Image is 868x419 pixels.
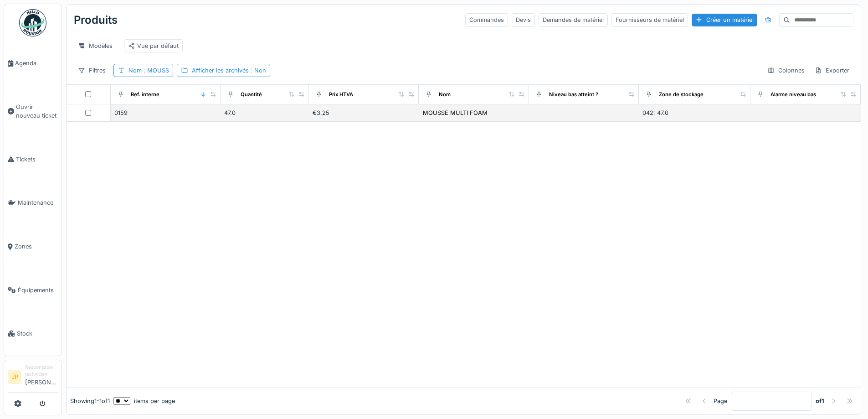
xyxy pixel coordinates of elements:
[465,13,508,26] div: Commandes
[4,225,62,269] a: Zones
[611,13,688,26] div: Fournisseurs de matériel
[18,286,58,295] span: Équipements
[329,91,353,98] div: Prix HTVA
[142,67,169,74] span: : MOUSS
[659,91,704,98] div: Zone de stockage
[439,91,451,98] div: Nom
[4,138,62,181] a: Tickets
[224,109,305,117] div: 47.0
[131,91,159,98] div: Ref. interne
[16,155,58,164] span: Tickets
[4,41,62,85] a: Agenda
[692,14,757,26] div: Créer un matériel
[512,13,535,26] div: Devis
[249,67,266,74] span: : Non
[74,8,118,32] div: Produits
[25,364,58,378] div: Responsable technicien
[539,13,608,26] div: Demandes de matériel
[642,109,668,116] span: 042: 47.0
[4,85,62,138] a: Ouvrir nouveau ticket
[15,59,58,67] span: Agenda
[114,109,217,117] div: 0159
[19,9,46,36] img: Badge_color-CXgf-gQk.svg
[128,41,179,50] div: Vue par défaut
[811,64,853,77] div: Exporter
[763,64,809,77] div: Colonnes
[74,64,110,77] div: Filtres
[8,364,58,393] a: JP Responsable technicien[PERSON_NAME]
[16,103,58,120] span: Ouvrir nouveau ticket
[770,91,816,98] div: Alarme niveau bas
[816,397,824,405] strong: of 1
[18,198,58,207] span: Maintenance
[192,66,266,75] div: Afficher les archivés
[25,364,58,390] li: [PERSON_NAME]
[113,397,175,405] div: items per page
[241,91,262,98] div: Quantité
[423,109,488,117] div: MOUSSE MULTI FOAM
[4,181,62,225] a: Maintenance
[8,370,21,384] li: JP
[313,109,416,117] div: €3,25
[4,312,62,356] a: Stock
[17,329,58,338] span: Stock
[128,66,169,75] div: Nom
[549,91,598,98] div: Niveau bas atteint ?
[74,39,117,52] div: Modèles
[15,242,58,251] span: Zones
[4,269,62,312] a: Équipements
[70,397,110,405] div: Showing 1 - 1 of 1
[714,397,727,405] div: Page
